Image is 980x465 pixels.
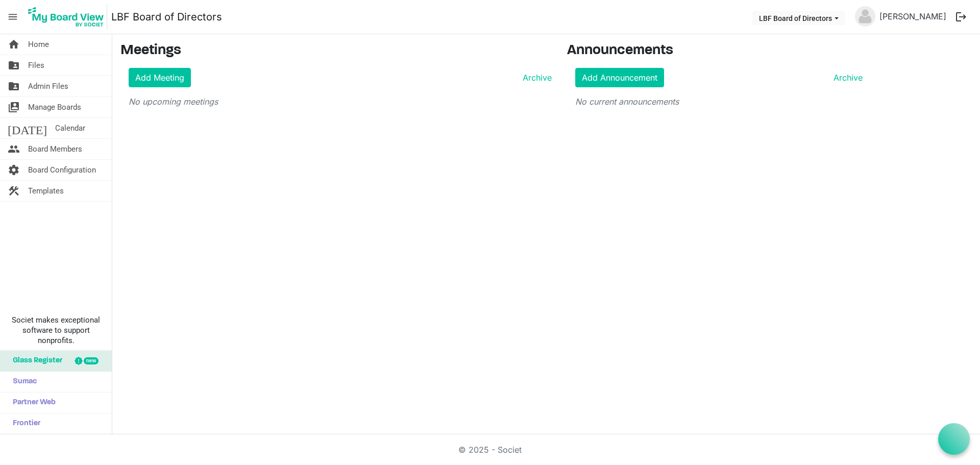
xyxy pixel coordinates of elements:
span: Files [28,55,44,76]
a: LBF Board of Directors [111,7,222,27]
div: new [84,357,99,364]
a: Archive [519,71,552,84]
p: No upcoming meetings [129,95,552,108]
span: menu [3,7,22,27]
span: people [8,139,20,159]
span: Admin Files [28,76,68,96]
h3: Announcements [567,42,871,60]
span: Home [28,34,49,55]
span: Board Members [28,139,82,159]
button: logout [950,6,972,28]
span: folder_shared [8,55,20,76]
span: switch_account [8,97,20,117]
span: Glass Register [8,351,62,371]
a: © 2025 - Societ [458,445,522,455]
img: no-profile-picture.svg [855,6,875,27]
p: No current announcements [575,95,863,108]
span: Partner Web [8,393,56,413]
a: Archive [829,71,863,84]
span: [DATE] [8,118,47,138]
span: Calendar [55,118,85,138]
h3: Meetings [120,42,552,60]
span: home [8,34,20,55]
a: Add Announcement [575,68,664,87]
span: folder_shared [8,76,20,96]
span: Sumac [8,372,37,392]
span: Board Configuration [28,160,96,180]
span: construction [8,181,20,201]
a: [PERSON_NAME] [875,6,950,27]
button: LBF Board of Directors dropdownbutton [752,11,845,25]
span: settings [8,160,20,180]
span: Templates [28,181,64,201]
a: Add Meeting [129,68,191,87]
a: My Board View Logo [25,4,111,30]
span: Societ makes exceptional software to support nonprofits. [5,315,107,346]
img: My Board View Logo [25,4,107,30]
span: Frontier [8,413,40,434]
span: Manage Boards [28,97,81,117]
